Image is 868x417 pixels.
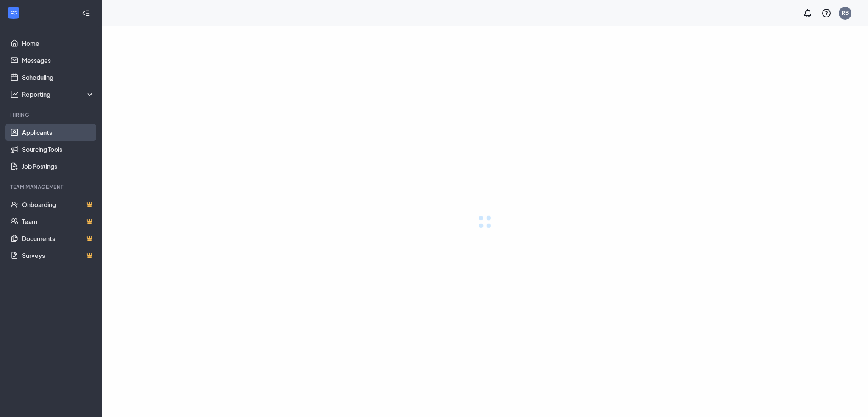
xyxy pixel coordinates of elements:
a: SurveysCrown [22,247,95,264]
a: Sourcing Tools [22,141,95,158]
a: Home [22,35,95,52]
a: TeamCrown [22,213,95,230]
a: Applicants [22,124,95,141]
svg: Analysis [10,90,19,98]
a: DocumentsCrown [22,230,95,247]
div: Team Management [10,183,93,190]
svg: Notifications [803,8,813,18]
a: Scheduling [22,69,95,86]
a: Messages [22,52,95,69]
svg: Collapse [82,9,90,17]
div: Reporting [22,90,95,98]
div: Hiring [10,111,93,118]
div: RB [842,9,849,17]
a: OnboardingCrown [22,196,95,213]
a: Job Postings [22,158,95,175]
svg: QuestionInfo [821,8,832,18]
svg: WorkstreamLogo [9,8,18,17]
